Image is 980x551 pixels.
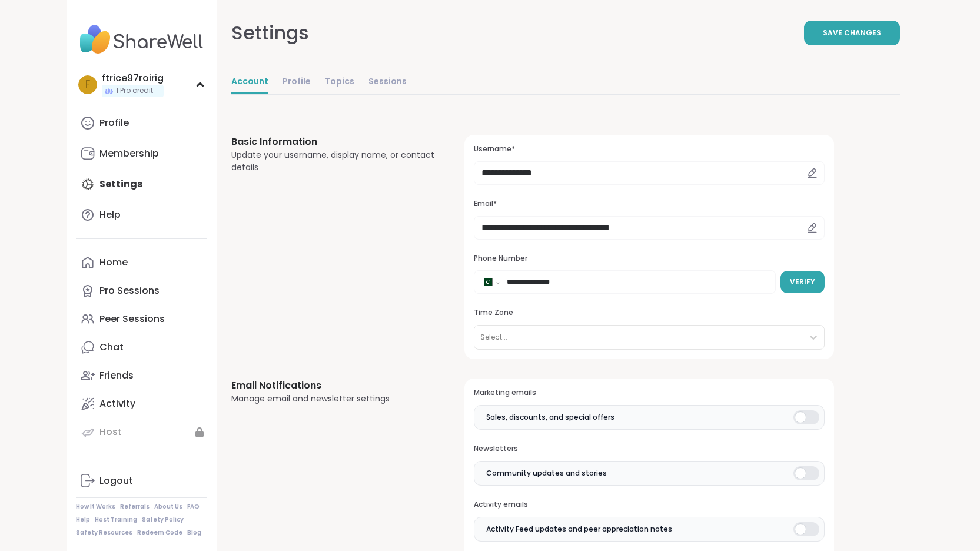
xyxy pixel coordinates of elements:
[76,109,207,137] a: Profile
[474,444,824,454] h3: Newsletters
[474,388,824,398] h3: Marketing emails
[99,256,128,269] div: Home
[486,524,672,535] span: Activity Feed updates and peer appreciation notes
[187,503,200,511] a: FAQ
[76,140,207,168] a: Membership
[231,149,437,174] div: Update your username, display name, or contact details
[231,19,309,47] div: Settings
[102,72,164,85] div: ftrice97roirig
[790,277,815,287] span: Verify
[99,397,135,410] div: Activity
[231,379,437,393] h3: Email Notifications
[474,199,824,209] h3: Email*
[76,19,207,60] img: ShareWell Nav Logo
[76,361,207,390] a: Friends
[99,284,160,297] div: Pro Sessions
[780,271,825,293] button: Verify
[486,468,607,479] span: Community updates and stories
[76,248,207,277] a: Home
[99,117,129,130] div: Profile
[474,308,824,318] h3: Time Zone
[99,369,134,382] div: Friends
[474,144,824,154] h3: Username*
[99,474,133,487] div: Logout
[76,503,115,511] a: How It Works
[137,529,182,537] a: Redeem Code
[474,500,824,510] h3: Activity emails
[76,516,90,524] a: Help
[76,201,207,229] a: Help
[76,467,207,495] a: Logout
[116,86,153,96] span: 1 Pro credit
[325,71,354,94] a: Topics
[99,208,121,221] div: Help
[99,341,124,354] div: Chat
[95,516,137,524] a: Host Training
[486,412,614,423] span: Sales, discounts, and special offers
[154,503,182,511] a: About Us
[283,71,311,94] a: Profile
[99,426,122,439] div: Host
[474,254,824,264] h3: Phone Number
[231,393,437,405] div: Manage email and newsletter settings
[99,313,165,326] div: Peer Sessions
[142,516,184,524] a: Safety Policy
[85,77,90,92] span: f
[76,333,207,361] a: Chat
[120,503,150,511] a: Referrals
[368,71,407,94] a: Sessions
[187,529,201,537] a: Blog
[76,529,132,537] a: Safety Resources
[76,418,207,446] a: Host
[76,277,207,305] a: Pro Sessions
[99,147,159,160] div: Membership
[823,28,881,38] span: Save Changes
[231,135,437,149] h3: Basic Information
[76,305,207,333] a: Peer Sessions
[804,21,900,45] button: Save Changes
[231,71,268,94] a: Account
[76,390,207,418] a: Activity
